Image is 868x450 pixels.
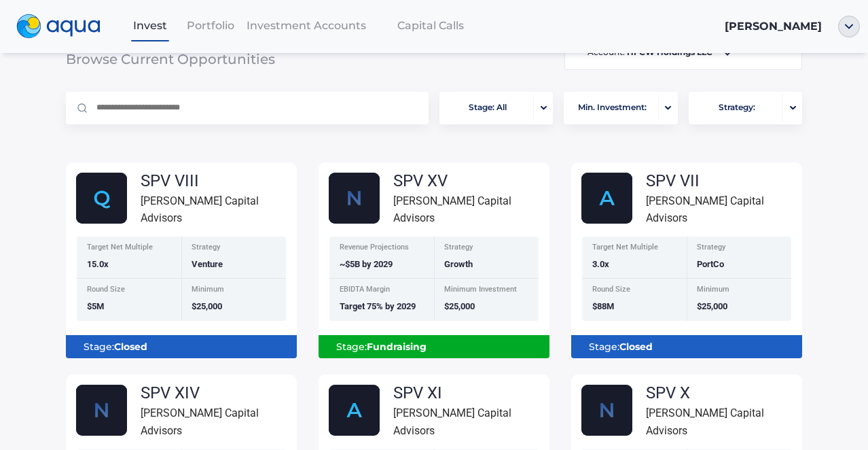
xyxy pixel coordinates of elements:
div: Stage: [329,335,539,358]
span: Target 75% by 2029 [340,301,416,311]
img: Nscale_fund_card.svg [329,173,380,224]
div: Round Size [87,285,173,297]
div: [PERSON_NAME] Capital Advisors [646,192,802,226]
span: 15.0x [87,259,109,269]
a: Capital Calls [372,12,490,39]
img: portfolio-arrow [790,105,796,110]
img: portfolio-arrow [665,105,671,110]
span: $25,000 [192,301,222,311]
div: Revenue Projections [340,243,426,255]
button: Min. Investment:portfolio-arrow [564,92,677,124]
img: Magnifier [77,103,87,113]
div: Stage: [582,335,791,358]
span: Min. Investment: [578,94,647,121]
div: Stage: [77,335,286,358]
img: AlphaFund.svg [329,385,380,436]
div: Minimum [697,285,783,297]
span: $25,000 [697,301,727,311]
span: Stage: All [469,94,507,121]
span: Growth [444,259,473,269]
button: Strategy:portfolio-arrow [689,92,802,124]
img: Nscale_fund_card_1.svg [76,385,127,436]
b: Closed [619,341,653,353]
img: AlphaFund.svg [581,173,632,224]
div: [PERSON_NAME] Capital Advisors [393,404,549,438]
span: Venture [192,259,223,269]
img: Group_48614.svg [76,173,127,224]
img: portfolio-arrow [541,105,547,110]
span: 3.0x [592,259,609,269]
span: ~$5B by 2029 [340,259,393,269]
span: Capital Calls [397,19,464,32]
span: [PERSON_NAME] [725,20,822,33]
div: Minimum Investment [444,285,530,297]
div: Strategy [697,243,783,255]
div: SPV X [646,385,802,401]
span: Investment Accounts [247,19,366,32]
div: Minimum [192,285,278,297]
div: Target Net Multiple [592,243,679,255]
div: EBIDTA Margin [340,285,426,297]
div: [PERSON_NAME] Capital Advisors [393,192,549,226]
div: [PERSON_NAME] Capital Advisors [141,404,297,438]
img: logo [16,14,101,39]
span: Browse Current Opportunities [66,52,311,66]
div: SPV XI [393,385,549,401]
img: Nscale_fund_card.svg [581,385,632,436]
a: Portfolio [180,12,241,39]
div: SPV XIV [141,385,297,401]
div: Target Net Multiple [87,243,173,255]
div: SPV XV [393,173,549,189]
img: ellipse [838,16,860,37]
a: logo [8,11,120,42]
b: Closed [114,341,147,353]
div: [PERSON_NAME] Capital Advisors [646,404,802,438]
div: SPV VII [646,173,802,189]
button: Stage: Allportfolio-arrow [439,92,553,124]
span: $5M [87,301,104,311]
b: Fundraising [367,341,427,353]
a: Invest [120,12,181,39]
a: Investment Accounts [241,12,372,39]
span: Portfolio [187,19,234,32]
span: $88M [592,301,614,311]
span: Invest [133,19,167,32]
div: Strategy [444,243,530,255]
span: Strategy: [719,94,755,121]
span: PortCo [697,259,724,269]
div: Round Size [592,285,679,297]
span: $25,000 [444,301,475,311]
div: [PERSON_NAME] Capital Advisors [141,192,297,226]
div: Strategy [192,243,278,255]
div: SPV VIII [141,173,297,189]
